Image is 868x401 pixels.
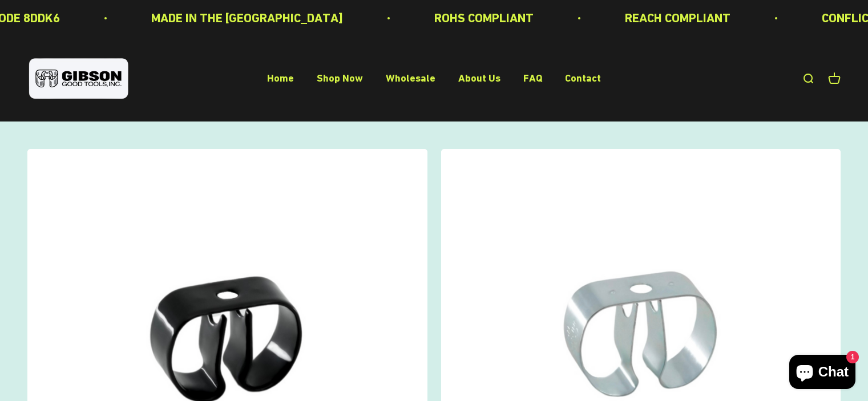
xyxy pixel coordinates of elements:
[386,72,435,84] a: Wholesale
[523,72,542,84] a: FAQ
[625,8,730,28] p: REACH COMPLIANT
[317,72,363,84] a: Shop Now
[786,355,859,392] inbox-online-store-chat: Shopify online store chat
[151,8,343,28] p: MADE IN THE [GEOGRAPHIC_DATA]
[565,72,601,84] a: Contact
[267,72,294,84] a: Home
[458,72,500,84] a: About Us
[434,8,534,28] p: ROHS COMPLIANT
